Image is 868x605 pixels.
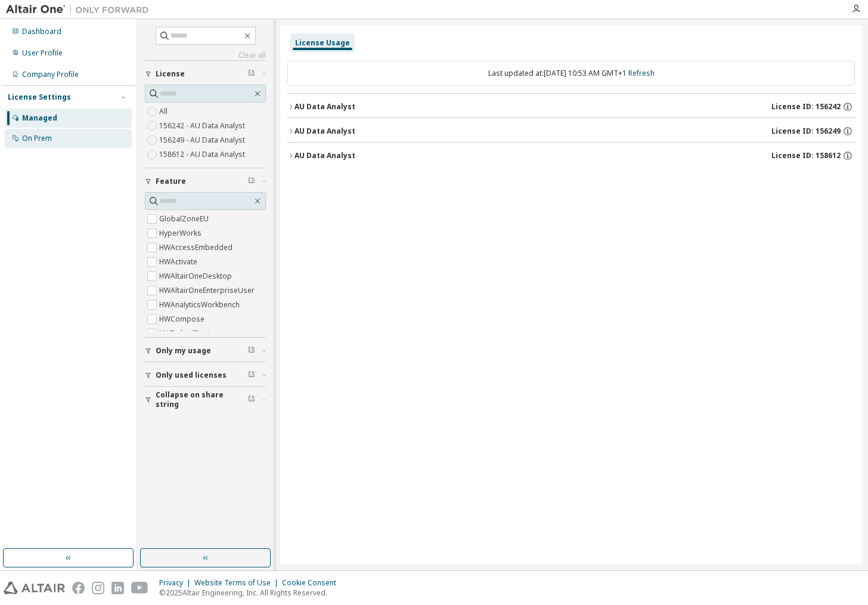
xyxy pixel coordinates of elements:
label: HWCompose [159,312,207,326]
label: HWAltairOneDesktop [159,269,234,283]
img: Altair One [6,4,155,16]
div: AU Data Analyst [294,126,355,136]
img: youtube.svg [131,582,148,594]
span: Clear filter [248,395,255,405]
a: Clear all [145,51,266,60]
label: 156242 - AU Data Analyst [159,119,247,133]
label: HWAltairOneEnterpriseUser [159,283,257,298]
img: altair_logo.svg [4,582,65,594]
label: GlobalZoneEU [159,212,211,226]
span: Only my usage [156,346,211,356]
div: User Profile [22,48,63,58]
div: License Usage [295,38,350,48]
a: Refresh [628,68,655,78]
span: License ID: 156249 [771,126,841,136]
span: Clear filter [248,346,255,356]
span: Clear filter [248,371,255,380]
button: AU Data AnalystLicense ID: 156249 [287,118,855,144]
label: HyperWorks [159,226,204,240]
span: Clear filter [248,69,255,79]
div: Managed [22,113,57,123]
div: Privacy [159,578,194,588]
div: Company Profile [22,70,79,79]
label: HWAccessEmbedded [159,240,235,255]
button: Feature [145,168,266,195]
span: Collapse on share string [156,390,248,409]
img: linkedin.svg [111,582,124,594]
div: Website Terms of Use [194,578,282,588]
div: Cookie Consent [282,578,343,588]
div: AU Data Analyst [294,102,355,112]
span: Feature [156,177,186,186]
label: 156249 - AU Data Analyst [159,133,247,147]
span: License ID: 156242 [771,102,841,112]
span: License [156,69,185,79]
label: HWActivate [159,255,200,269]
div: Dashboard [22,27,61,36]
button: Only used licenses [145,362,266,388]
img: facebook.svg [72,582,85,594]
label: HWEmbedBasic [159,326,215,341]
img: instagram.svg [92,582,104,594]
button: AU Data AnalystLicense ID: 158612 [287,143,855,169]
div: Last updated at: [DATE] 10:53 AM GMT+1 [287,61,855,86]
p: © 2025 Altair Engineering, Inc. All Rights Reserved. [159,588,343,598]
label: 158612 - AU Data Analyst [159,147,247,162]
label: All [159,104,170,119]
button: License [145,61,266,87]
span: Clear filter [248,177,255,186]
button: AU Data AnalystLicense ID: 156242 [287,94,855,120]
div: License Settings [8,92,71,102]
span: Only used licenses [156,371,227,380]
button: Only my usage [145,338,266,364]
div: AU Data Analyst [294,151,355,160]
span: License ID: 158612 [771,151,841,160]
button: Collapse on share string [145,387,266,413]
div: On Prem [22,134,52,143]
label: HWAnalyticsWorkbench [159,298,242,312]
